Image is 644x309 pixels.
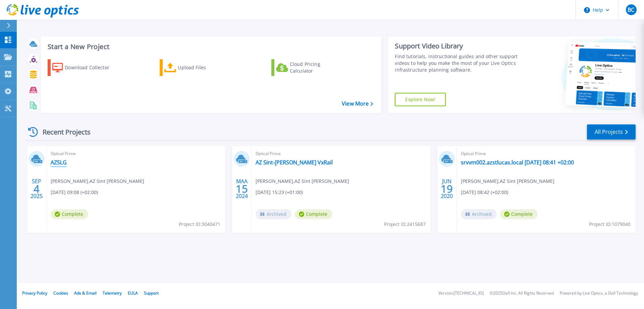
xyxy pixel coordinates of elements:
[461,178,554,185] span: [PERSON_NAME] , AZ Sint [PERSON_NAME]
[103,290,122,296] a: Telemetry
[560,291,638,296] li: Powered by Live Optics, a Dell Technology
[65,61,118,74] div: Download Collector
[236,186,248,192] span: 15
[461,189,508,196] span: [DATE] 08:42 (+02:00)
[589,221,631,228] span: Project ID: 1079040
[128,290,138,296] a: EULA
[500,209,538,219] span: Complete
[51,150,221,157] span: Optical Prime
[48,59,122,76] a: Download Collector
[22,290,47,296] a: Privacy Policy
[256,159,333,166] a: AZ Sint-[PERSON_NAME] VxRail
[384,221,426,228] span: Project ID: 2415687
[51,159,67,166] a: AZSLG
[440,177,453,201] div: JUN 2020
[160,59,234,76] a: Upload Files
[395,93,446,106] a: Explore Now!
[235,177,248,201] div: MAA 2024
[256,150,426,157] span: Optical Prime
[179,221,220,228] span: Project ID: 3040471
[490,291,554,296] li: © 2025 Dell Inc. All Rights Reserved
[256,178,349,185] span: [PERSON_NAME] , AZ Sint [PERSON_NAME]
[295,209,332,219] span: Complete
[587,124,636,140] a: All Projects
[290,61,343,74] div: Cloud Pricing Calculator
[34,186,40,192] span: 4
[342,101,373,107] a: View More
[48,43,373,50] h3: Start a New Project
[144,290,159,296] a: Support
[461,159,574,166] a: srvvm002.azstlucas.local [DATE] 08:41 +02:00
[256,209,291,219] span: Archived
[74,290,97,296] a: Ads & Email
[461,150,632,157] span: Optical Prime
[395,53,521,73] div: Find tutorials, instructional guides and other support videos to help you make the most of your L...
[256,189,303,196] span: [DATE] 15:23 (+01:00)
[53,290,68,296] a: Cookies
[51,189,98,196] span: [DATE] 09:08 (+02:00)
[461,209,497,219] span: Archived
[438,291,484,296] li: Version: [TECHNICAL_ID]
[441,186,453,192] span: 19
[30,177,43,201] div: SEP 2025
[26,124,100,140] div: Recent Projects
[51,178,144,185] span: [PERSON_NAME] , AZ Sint [PERSON_NAME]
[178,61,231,74] div: Upload Files
[395,42,521,50] div: Support Video Library
[628,7,634,12] span: BC
[51,209,88,219] span: Complete
[271,59,346,76] a: Cloud Pricing Calculator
